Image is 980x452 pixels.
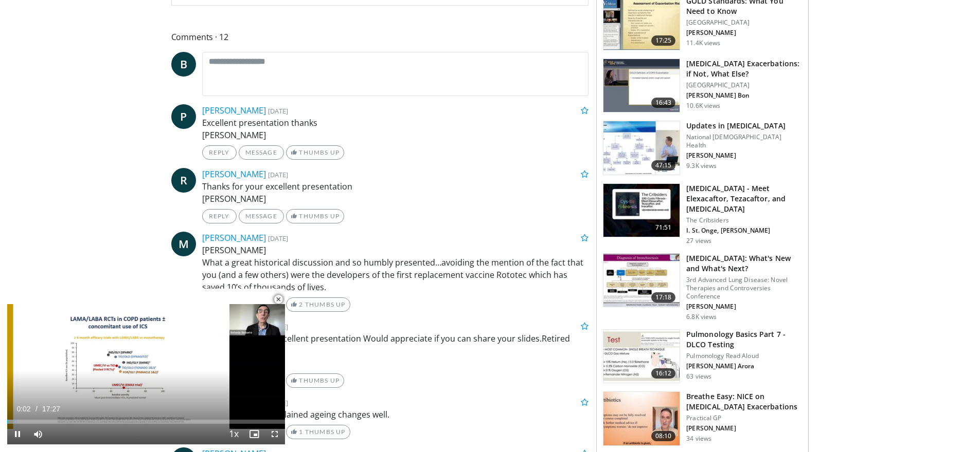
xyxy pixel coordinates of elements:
a: 2 Thumbs Up [286,297,350,312]
a: Reply [202,145,237,160]
span: 1 [299,428,303,436]
a: M [171,232,196,256]
a: 16:12 Pulmonology Basics Part 7 - DLCO Testing Pulmonology Read Aloud [PERSON_NAME] Arora 63 views [603,329,802,384]
video-js: Video Player [7,289,285,445]
a: 17:18 [MEDICAL_DATA]: What's New and What's Next? 3rd Advanced Lung Disease: Novel Therapies and ... [603,253,802,321]
a: 16:43 [MEDICAL_DATA] Exacerbations: if Not, What Else? [GEOGRAPHIC_DATA] [PERSON_NAME] Bon 10.6K ... [603,59,802,113]
span: 47:15 [651,160,676,171]
span: 16:43 [651,98,676,108]
button: Enable picture-in-picture mode [244,424,264,444]
button: Close [268,289,289,310]
p: 63 views [686,372,711,381]
img: a041dd99-0cab-49d2-bdbf-e6148207b122.150x105_q85_crop-smart_upscale.jpg [603,392,680,445]
p: Thanks for your excellent presentation [PERSON_NAME] [202,180,589,205]
a: Thumbs Up [286,373,344,388]
p: [PERSON_NAME] What a great historical discussion and so humbly presented…avoiding the mention of ... [202,244,589,293]
img: 1da12ca7-d1b3-42e7-aa86-5deb1d017fda.150x105_q85_crop-smart_upscale.jpg [603,59,680,112]
button: Pause [7,424,28,444]
a: Thumbs Up [286,145,344,160]
p: 9.3K views [686,162,717,170]
p: 27 views [686,237,711,245]
a: [PERSON_NAME] [202,168,266,180]
img: b70a3f39-4b52-4eaa-b21b-60f6091b501e.150x105_q85_crop-smart_upscale.jpg [603,184,680,237]
span: / [35,405,38,413]
p: 11.4K views [686,39,720,47]
p: I. St. Onge, [PERSON_NAME] [686,227,802,235]
button: Playback Rate [223,424,244,444]
span: 0:02 [16,405,30,413]
a: Thumbs Up [286,209,344,223]
img: 0db25d74-2213-47d7-86a3-434b73b89d09.150x105_q85_crop-smart_upscale.jpg [603,330,680,383]
p: The Cribsiders [686,216,802,224]
small: [DATE] [268,398,288,407]
p: [PERSON_NAME] Bon [686,91,802,100]
h3: Breathe Easy: NICE on [MEDICAL_DATA] Exacerbations [686,391,802,412]
h3: [MEDICAL_DATA] - Meet Elexacaftor, Tezacaftor, and [MEDICAL_DATA] [686,183,802,214]
span: 17:25 [651,35,676,46]
p: 3rd Advanced Lung Disease: Novel Therapies and Controversies Conference [686,276,802,300]
a: B [171,52,196,77]
span: 71:51 [651,222,676,233]
p: [PERSON_NAME] [686,152,802,160]
a: Reply [202,209,237,223]
a: 71:51 [MEDICAL_DATA] - Meet Elexacaftor, Tezacaftor, and [MEDICAL_DATA] The Cribsiders I. St. Ong... [603,183,802,245]
p: Thank you for this excellent presentation Would appreciate if you can share your slides.Retired [... [202,332,589,369]
h3: Pulmonology Basics Part 7 - DLCO Testing [686,329,802,350]
p: 10.6K views [686,102,720,110]
img: f1afee27-a73a-4397-a8ce-49c9e0951984.150x105_q85_crop-smart_upscale.jpg [603,121,680,175]
p: Pulmonology Read Aloud [686,352,802,360]
p: Very informative. Explained ageing changes well. [202,408,589,421]
span: 17:27 [42,405,60,413]
p: 6.8K views [686,313,717,321]
button: Fullscreen [264,424,285,444]
h3: [MEDICAL_DATA] Exacerbations: if Not, What Else? [686,59,802,79]
h3: Updates in [MEDICAL_DATA] [686,121,802,131]
p: [PERSON_NAME] [686,424,802,432]
h3: [MEDICAL_DATA]: What's New and What's Next? [686,253,802,274]
p: Practical GP [686,414,802,422]
a: Message [239,209,284,223]
a: 47:15 Updates in [MEDICAL_DATA] National [DEMOGRAPHIC_DATA] Health [PERSON_NAME] 9.3K views [603,121,802,175]
small: [DATE] [268,322,288,331]
small: [DATE] [268,234,288,243]
small: [DATE] [268,170,288,179]
a: [PERSON_NAME] [202,105,266,116]
p: 34 views [686,435,711,443]
span: 16:12 [651,368,676,379]
p: [PERSON_NAME] [686,303,802,311]
a: Message [239,145,284,160]
div: Progress Bar [7,420,285,424]
img: 8723abe7-f9a9-4f6c-9b26-6bd057632cd6.150x105_q85_crop-smart_upscale.jpg [603,254,680,307]
p: [PERSON_NAME] Arora [686,362,802,370]
span: 2 [299,300,303,308]
a: [PERSON_NAME] [202,232,266,243]
a: 1 Thumbs Up [286,425,350,439]
p: National [DEMOGRAPHIC_DATA] Health [686,133,802,149]
span: 17:18 [651,292,676,303]
span: 08:10 [651,431,676,441]
button: Mute [28,424,48,444]
span: Comments 12 [171,30,589,44]
p: [PERSON_NAME] [686,29,802,37]
p: Excellent presentation thanks [PERSON_NAME] [202,117,589,141]
a: P [171,104,196,129]
a: 08:10 Breathe Easy: NICE on [MEDICAL_DATA] Exacerbations Practical GP [PERSON_NAME] 34 views [603,391,802,446]
p: [GEOGRAPHIC_DATA] [686,81,802,89]
a: R [171,168,196,193]
p: [GEOGRAPHIC_DATA] [686,18,802,27]
small: [DATE] [268,106,288,116]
